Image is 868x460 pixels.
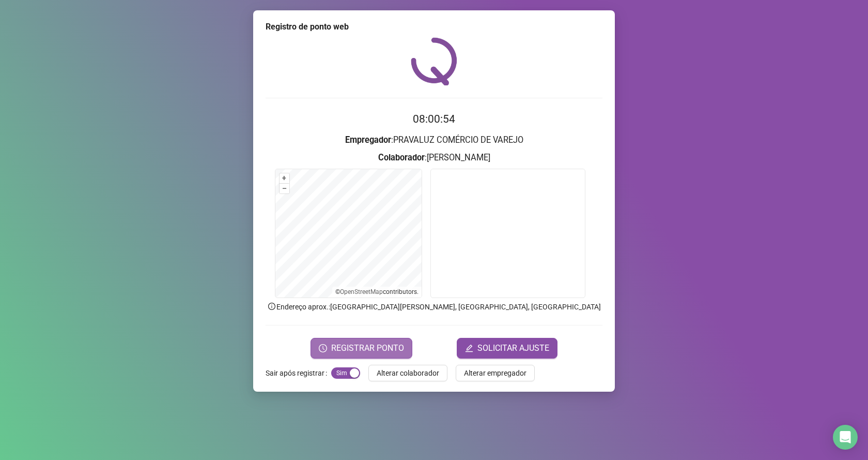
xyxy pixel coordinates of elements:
[266,151,602,165] h3: : [PERSON_NAME]
[465,344,473,352] span: edit
[413,113,455,125] time: 08:00:54
[378,153,425,162] strong: Colaborador
[280,184,289,194] button: –
[345,135,391,145] strong: Empregador
[368,365,447,381] button: Alterar colaborador
[331,342,404,354] span: REGISTRAR PONTO
[340,288,383,295] a: OpenStreetMap
[266,365,331,381] label: Sair após registrar
[833,425,858,450] div: Open Intercom Messenger
[377,367,439,379] span: Alterar colaborador
[464,367,526,379] span: Alterar empregador
[456,365,535,381] button: Alterar empregador
[319,344,327,352] span: clock-circle
[267,302,276,311] span: info-circle
[266,133,602,147] h3: : PRAVALUZ COMÉRCIO DE VAREJO
[335,288,419,295] li: © contributors.
[477,342,549,354] span: SOLICITAR AJUSTE
[457,338,557,359] button: editSOLICITAR AJUSTE
[266,21,602,33] div: Registro de ponto web
[280,173,289,183] button: +
[266,301,602,313] p: Endereço aprox. : [GEOGRAPHIC_DATA][PERSON_NAME], [GEOGRAPHIC_DATA], [GEOGRAPHIC_DATA]
[311,338,412,359] button: REGISTRAR PONTO
[411,37,457,85] img: QRPoint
